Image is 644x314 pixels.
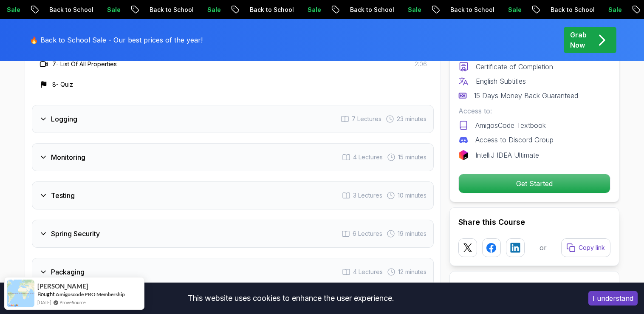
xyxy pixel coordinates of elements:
span: 6 Lectures [353,229,382,238]
h3: Testing [51,190,75,201]
p: or [539,243,547,253]
p: IntelliJ IDEA Ultimate [475,150,539,160]
p: AmigosCode Textbook [475,120,546,130]
button: Accept cookies [588,291,638,306]
span: Bought [37,291,55,297]
span: [DATE] [37,299,51,306]
p: Sale [401,6,428,14]
h3: 7 - List Of All Properties [52,60,117,68]
span: 2:06 [415,60,427,68]
img: jetbrains logo [458,150,469,160]
p: Sale [100,6,127,14]
p: Back to School [443,6,501,14]
p: 15 Days Money Back Guaranteed [474,91,578,101]
p: Back to School [544,6,602,14]
span: 10 minutes [398,191,427,200]
div: This website uses cookies to enhance the user experience. [6,289,576,308]
p: Access to Discord Group [475,135,554,145]
p: English Subtitles [476,76,526,86]
span: 23 minutes [397,115,427,123]
a: ProveSource [59,299,86,306]
p: Grab Now [570,30,587,50]
h2: Share this Course [458,216,610,228]
p: Back to School [42,6,100,14]
button: Spring Security6 Lectures 19 minutes [32,220,434,248]
span: 15 minutes [398,153,427,161]
p: Back to School [243,6,301,14]
h3: Monitoring [51,152,85,162]
h3: Spring Security [51,229,100,239]
button: Packaging4 Lectures 12 minutes [32,258,434,286]
span: 7 Lectures [352,115,381,123]
img: provesource social proof notification image [7,280,34,307]
span: [PERSON_NAME] [37,283,88,290]
p: Sale [201,6,228,14]
p: Certificate of Completion [476,62,553,72]
span: 12 minutes [398,268,427,276]
p: Sale [602,6,629,14]
button: Logging7 Lectures 23 minutes [32,105,434,133]
h3: Packaging [51,267,85,277]
h3: 8 - Quiz [52,80,73,89]
p: Back to School [343,6,401,14]
p: Get Started [459,174,610,193]
p: Back to School [143,6,201,14]
p: Sale [501,6,528,14]
button: Get Started [458,174,610,193]
p: Sale [301,6,328,14]
p: Copy link [579,243,605,252]
a: Amigoscode PRO Membership [56,291,125,298]
span: 3 Lectures [353,191,382,200]
h3: Got a Team of 5 or More? [458,280,610,292]
p: Access to: [458,106,610,116]
span: 19 minutes [398,229,427,238]
button: Monitoring4 Lectures 15 minutes [32,143,434,171]
p: 🔥 Back to School Sale - Our best prices of the year! [30,35,203,45]
button: Testing3 Lectures 10 minutes [32,181,434,209]
h3: Logging [51,114,77,124]
span: 4 Lectures [353,153,383,161]
button: Copy link [561,238,610,257]
span: 4 Lectures [353,268,383,276]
